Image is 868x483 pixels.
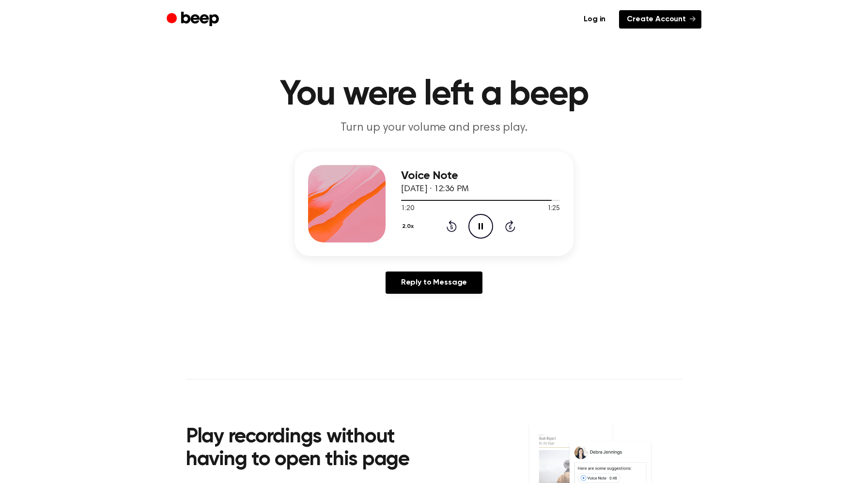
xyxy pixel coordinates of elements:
[186,77,682,112] h1: You were left a beep
[576,10,613,29] a: Log in
[401,204,414,214] span: 1:20
[547,204,560,214] span: 1:25
[386,272,482,294] a: Reply to Message
[248,120,620,136] p: Turn up your volume and press play.
[167,10,221,29] a: Beep
[619,10,701,29] a: Create Account
[401,185,469,194] span: [DATE] · 12:36 PM
[401,169,560,182] h3: Voice Note
[186,426,447,472] h2: Play recordings without having to open this page
[401,218,418,235] button: 2.0x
